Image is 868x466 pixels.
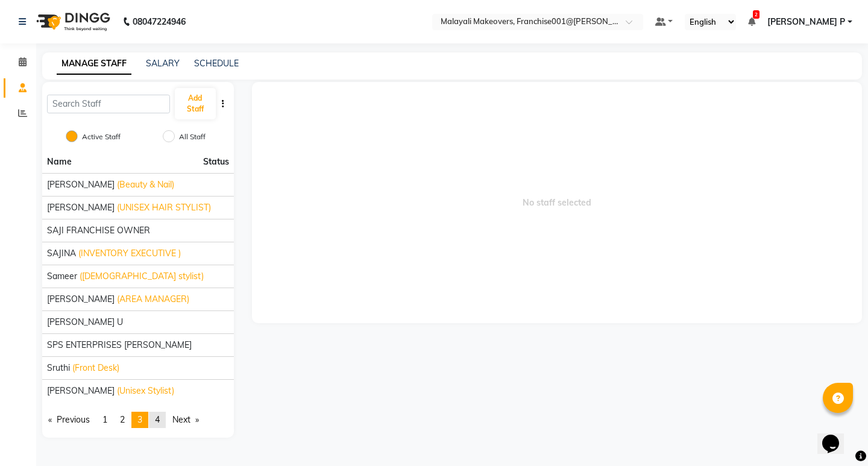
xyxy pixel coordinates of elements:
span: sameer [47,270,77,283]
a: 2 [748,16,755,27]
span: (Front Desk) [72,362,119,374]
span: [PERSON_NAME] P [767,16,845,28]
a: MANAGE STAFF [57,53,131,75]
span: SAJI FRANCHISE OWNER [47,224,150,237]
span: 1 [102,414,107,425]
span: 4 [155,414,160,425]
nav: Pagination [42,412,234,428]
span: (AREA MANAGER) [117,293,189,306]
span: (Unisex Stylist) [117,385,174,397]
a: Previous [42,412,96,428]
span: 2 [120,414,125,425]
img: logo [31,5,113,39]
span: No staff selected [252,82,863,323]
span: (Beauty & Nail) [117,178,174,191]
span: [PERSON_NAME] U [47,316,123,329]
iframe: chat widget [817,418,856,454]
a: Next [166,412,205,428]
span: SAJINA [47,247,76,260]
span: SPS ENTERPRISES [PERSON_NAME] [47,339,192,351]
span: [PERSON_NAME] [47,201,115,214]
a: SCHEDULE [194,58,239,69]
span: 2 [753,10,759,19]
span: Sruthi [47,362,70,374]
span: Status [203,156,229,168]
span: Name [47,156,72,167]
span: [PERSON_NAME] [47,293,115,306]
span: (UNISEX HAIR STYLIST) [117,201,211,214]
label: Active Staff [82,131,121,142]
span: 3 [137,414,142,425]
b: 08047224946 [133,5,186,39]
a: SALARY [146,58,180,69]
span: (INVENTORY EXECUTIVE ) [78,247,181,260]
button: Add Staff [175,88,216,119]
span: [PERSON_NAME] [47,178,115,191]
span: [PERSON_NAME] [47,385,115,397]
label: All Staff [179,131,206,142]
span: ([DEMOGRAPHIC_DATA] stylist) [80,270,204,283]
input: Search Staff [47,95,170,113]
